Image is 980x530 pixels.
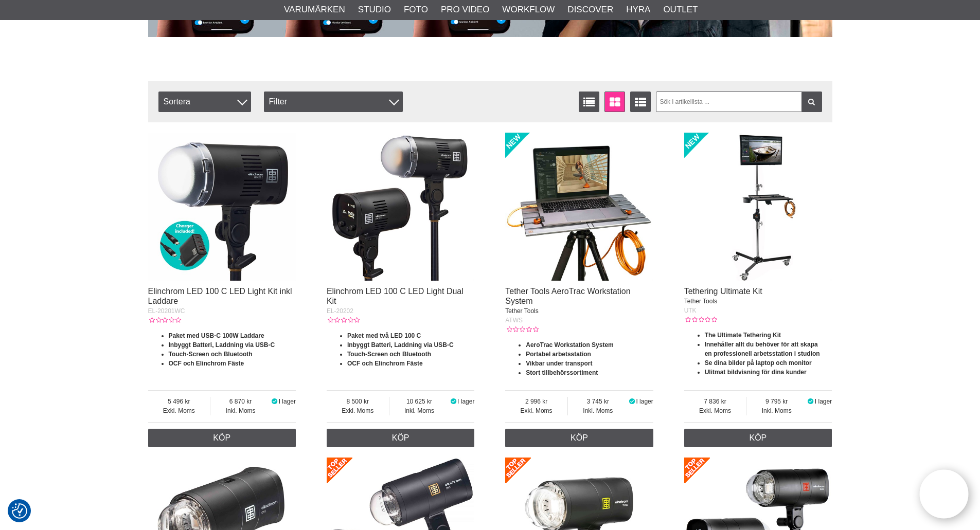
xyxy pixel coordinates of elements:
[505,307,538,315] span: Tether Tools
[389,406,450,415] span: Inkl. Moms
[663,3,698,16] a: Outlet
[12,503,27,519] img: Revisit consent button
[148,133,296,281] img: Elinchrom LED 100 C LED Light Kit inkl Laddare
[746,397,807,406] span: 9 795
[705,359,812,367] strong: Se dina bilder på laptop och monitor
[579,92,599,112] a: Listvisning
[148,316,181,325] div: Kundbetyg: 0
[327,133,475,281] img: Elinchrom LED 100 C LED Light Dual Kit
[604,92,625,112] a: Fönstervisning
[12,502,27,520] button: Samtyckesinställningar
[264,92,403,112] div: Filter
[684,315,717,324] div: Kundbetyg: 0
[628,398,636,405] i: I lager
[148,406,210,415] span: Exkl. Moms
[567,3,613,16] a: Discover
[210,406,271,415] span: Inkl. Moms
[271,398,279,405] i: I lager
[684,298,717,305] span: Tether Tools
[505,406,567,415] span: Exkl. Moms
[347,332,421,339] strong: Paket med två LED 100 C
[684,429,832,447] a: Köp
[526,360,592,367] strong: Vikbar under transport
[568,406,628,415] span: Inkl. Moms
[327,287,464,305] a: Elinchrom LED 100 C LED Light Dual Kit
[347,360,423,367] strong: OCF och Elinchrom Fäste
[327,307,353,315] span: EL-20202
[389,397,450,406] span: 10 625
[347,341,454,349] strong: Inbyggt Batteri, Laddning via USB-C
[656,92,822,112] input: Sök i artikellista ...
[626,3,650,16] a: Hyra
[327,397,389,406] span: 8 500
[526,369,598,376] strong: Stort tillbehörssortiment
[169,332,264,339] strong: Paket med USB-C 100W Laddare
[801,92,822,112] a: Filtrera
[347,351,431,358] strong: Touch-Screen och Bluetooth
[684,287,762,296] a: Tethering Ultimate Kit
[358,3,391,16] a: Studio
[327,429,475,447] a: Köp
[505,287,630,305] a: Tether Tools AeroTrac Workstation System
[505,325,538,334] div: Kundbetyg: 0
[705,369,807,376] strong: Ulitmat bildvisning för dina kunder
[457,398,474,405] span: I lager
[284,3,345,16] a: Varumärken
[636,398,653,405] span: I lager
[505,133,653,281] img: Tether Tools AeroTrac Workstation System
[568,397,628,406] span: 3 745
[210,397,271,406] span: 6 870
[684,406,746,415] span: Exkl. Moms
[815,398,832,405] span: I lager
[169,360,244,367] strong: OCF och Elinchrom Fäste
[327,316,360,325] div: Kundbetyg: 0
[705,332,781,339] strong: The Ultimate Tethering Kit
[441,3,489,16] a: Pro Video
[684,133,832,281] img: Tethering Ultimate Kit
[169,341,275,349] strong: Inbyggt Batteri, Laddning via USB-C
[526,351,591,358] strong: Portabel arbetsstation
[148,397,210,406] span: 5 496
[746,406,807,415] span: Inkl. Moms
[505,397,567,406] span: 2 996
[404,3,428,16] a: Foto
[684,307,697,314] span: UTK
[807,398,815,405] i: I lager
[630,92,651,112] a: Utökad listvisning
[327,406,389,415] span: Exkl. Moms
[148,429,296,447] a: Köp
[705,341,818,348] strong: Innehåller allt du behöver för att skapa
[526,341,614,349] strong: AeroTrac Workstation System
[705,350,820,357] strong: en professionell arbetsstation i studion
[169,351,253,358] strong: Touch-Screen och Bluetooth
[449,398,457,405] i: I lager
[505,317,523,324] span: ATWS
[505,429,653,447] a: Köp
[148,287,292,305] a: Elinchrom LED 100 C LED Light Kit inkl Laddare
[684,397,746,406] span: 7 836
[148,307,185,315] span: EL-20201WC
[158,92,251,112] span: Sortera
[279,398,296,405] span: I lager
[502,3,555,16] a: Workflow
